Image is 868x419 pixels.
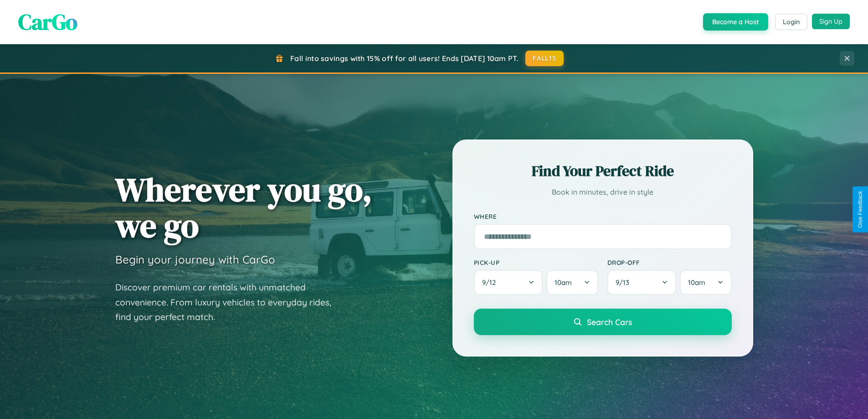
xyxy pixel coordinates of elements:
label: Drop-off [607,259,732,266]
span: CarGo [18,7,77,37]
span: Search Cars [587,317,632,327]
button: Search Cars [474,309,732,335]
span: Fall into savings with 15% off for all users! Ends [DATE] 10am PT. [290,54,519,63]
div: Give Feedback [857,191,863,228]
button: Login [775,14,807,30]
h2: Find Your Perfect Ride [474,161,732,181]
button: 10am [546,270,598,295]
span: 9 / 13 [616,278,634,287]
button: FALL15 [525,51,564,66]
button: 9/12 [474,270,543,295]
button: 9/13 [607,270,677,295]
span: 10am [688,278,705,287]
button: Sign Up [812,14,850,29]
p: Discover premium car rentals with unmatched convenience. From luxury vehicles to everyday rides, ... [115,280,343,325]
h1: Wherever you go, we go [115,171,372,243]
p: Book in minutes, drive in style [474,186,732,199]
span: 10am [555,278,572,287]
h3: Begin your journey with CarGo [115,253,275,266]
label: Where [474,212,732,220]
button: Become a Host [703,13,768,31]
button: 10am [680,270,731,295]
label: Pick-up [474,259,598,266]
span: 9 / 12 [482,278,500,287]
